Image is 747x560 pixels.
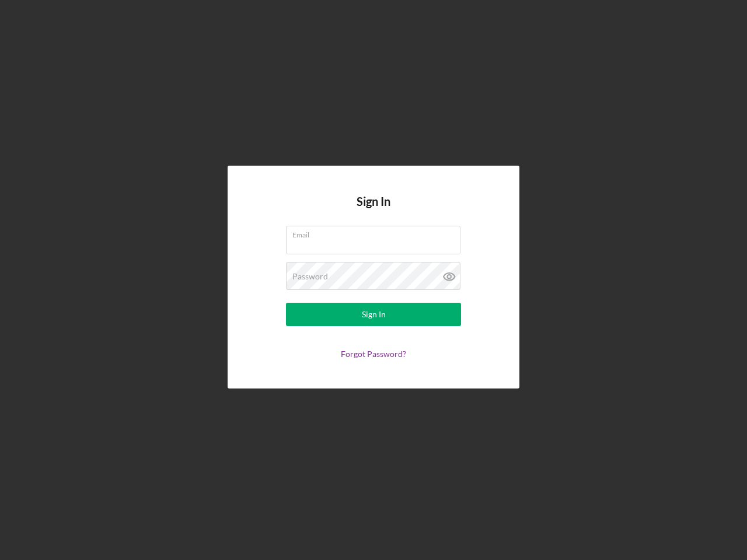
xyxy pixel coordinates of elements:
div: Sign In [362,303,386,326]
label: Password [292,272,328,281]
h4: Sign In [357,195,390,226]
a: Forgot Password? [341,349,406,359]
label: Email [292,226,460,239]
button: Sign In [286,303,461,326]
